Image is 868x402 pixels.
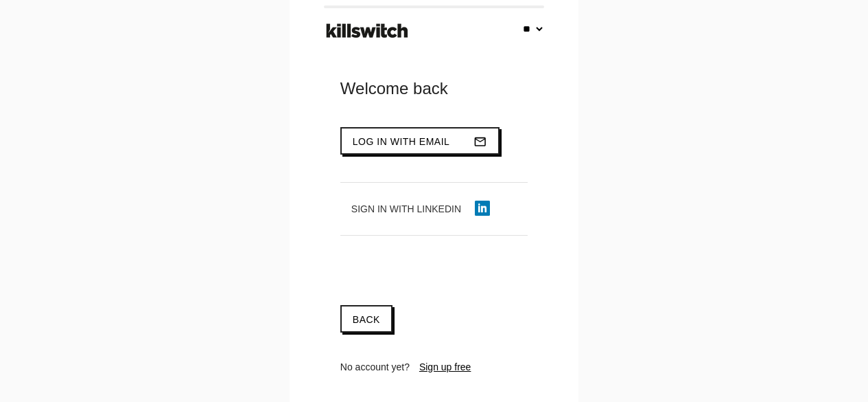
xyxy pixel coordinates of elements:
[340,305,392,333] a: Back
[340,361,410,372] span: No account yet?
[340,127,500,155] button: Log in with emailmail_outline
[340,197,501,221] button: Sign in with LinkedIn
[419,361,471,372] a: Sign up free
[351,203,461,214] span: Sign in with LinkedIn
[323,19,411,43] img: ks-logo-black-footer.png
[475,201,490,216] img: linkedin-icon.png
[473,129,487,155] i: mail_outline
[353,136,450,147] span: Log in with email
[340,78,528,100] div: Welcome back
